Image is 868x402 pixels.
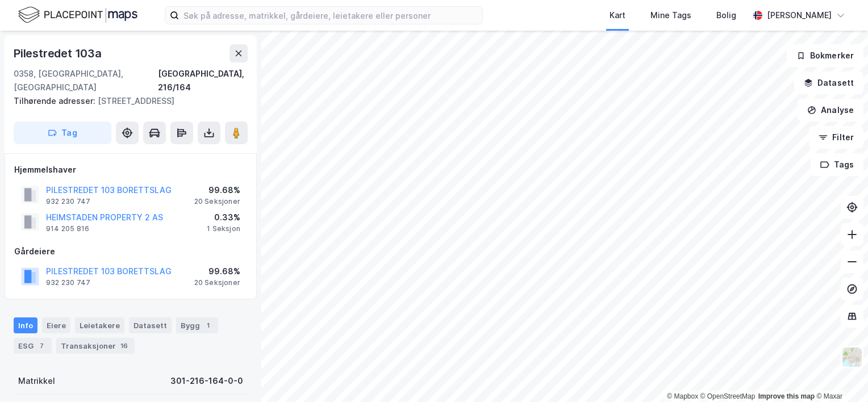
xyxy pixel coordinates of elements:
div: Bygg [176,317,218,333]
div: [STREET_ADDRESS] [14,94,239,108]
div: 932 230 747 [46,197,90,206]
div: Gårdeiere [14,245,247,258]
div: Leietakere [75,317,124,333]
div: 914 205 816 [46,224,89,233]
a: Improve this map [758,392,815,400]
div: Eiere [42,317,70,333]
button: Analyse [798,99,863,122]
div: Matrikkel [18,374,55,388]
button: Datasett [794,72,863,94]
div: 1 [202,320,214,331]
iframe: Chat Widget [811,347,868,402]
div: ESG [14,338,52,354]
div: 20 Seksjoner [194,278,240,287]
span: Tilhørende adresser: [14,96,98,106]
div: 1 Seksjon [207,224,240,233]
div: 7 [36,340,47,351]
div: Mine Tags [650,9,691,22]
img: logo.f888ab2527a4732fd821a326f86c7f29.svg [18,5,137,25]
a: Mapbox [667,392,698,400]
div: Info [14,317,37,333]
div: 99.68% [194,265,240,278]
div: [PERSON_NAME] [767,9,832,22]
div: 99.68% [194,183,240,197]
div: Kart [610,9,625,22]
button: Filter [809,126,863,149]
div: 301-216-164-0-0 [170,374,243,388]
button: Tag [14,122,111,144]
div: 0358, [GEOGRAPHIC_DATA], [GEOGRAPHIC_DATA] [14,67,158,94]
button: Bokmerker [787,44,863,67]
input: Søk på adresse, matrikkel, gårdeiere, leietakere eller personer [179,7,482,24]
div: 0.33% [207,211,240,224]
img: Z [841,346,863,368]
a: OpenStreetMap [700,392,756,400]
div: Transaksjoner [56,338,135,354]
div: 20 Seksjoner [194,197,240,206]
div: 16 [118,340,130,351]
div: Hjemmelshaver [14,163,247,177]
button: Tags [811,153,863,176]
div: [GEOGRAPHIC_DATA], 216/164 [158,67,248,94]
div: Kontrollprogram for chat [811,347,868,402]
div: 932 230 747 [46,278,90,287]
div: Pilestredet 103a [14,44,104,62]
div: Datasett [129,317,172,333]
div: Bolig [716,9,736,22]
